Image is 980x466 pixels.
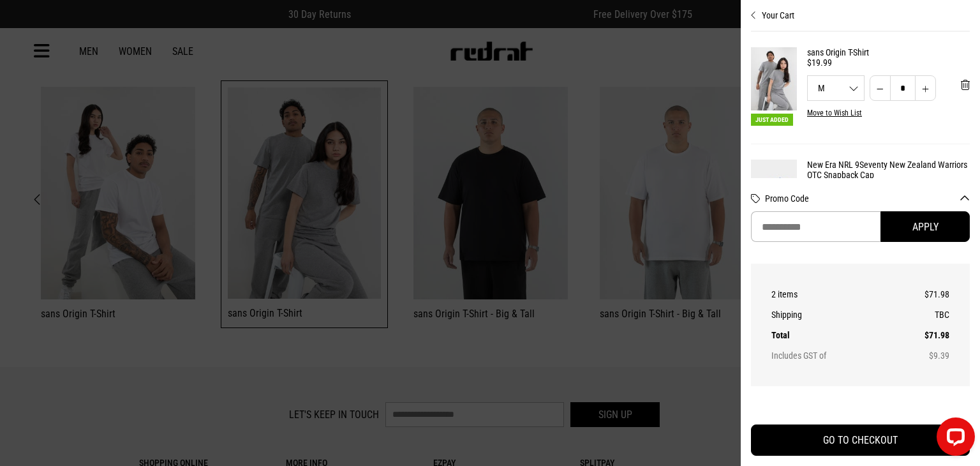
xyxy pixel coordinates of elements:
button: Move to Wish List [807,109,862,117]
button: Increase quantity [915,75,936,101]
th: Total [771,325,894,345]
a: New Era NRL 9Seventy New Zealand Warriors OTC Snapback Cap [807,160,970,180]
th: 2 items [771,284,894,304]
button: Promo Code [765,193,970,204]
a: sans Origin T-Shirt [807,47,970,57]
span: M [808,84,864,93]
button: Decrease quantity [870,75,891,101]
td: TBC [894,304,949,325]
img: New Era NRL 9Seventy New Zealand Warriors OTC Snapback Cap [751,160,797,223]
iframe: LiveChat chat widget [926,412,980,466]
td: $71.98 [894,284,949,304]
td: $71.98 [894,325,949,345]
img: sans Origin T-Shirt [751,47,797,110]
div: $19.99 [807,57,970,68]
input: Quantity [890,75,916,101]
span: Just Added [751,114,793,126]
input: Promo Code [751,211,880,242]
th: Includes GST of [771,345,894,366]
td: $9.39 [894,345,949,366]
th: Shipping [771,304,894,325]
iframe: Customer reviews powered by Trustpilot [751,402,970,414]
button: Apply [880,211,970,242]
button: GO TO CHECKOUT [751,425,970,456]
button: 'Remove from cart [951,69,980,101]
